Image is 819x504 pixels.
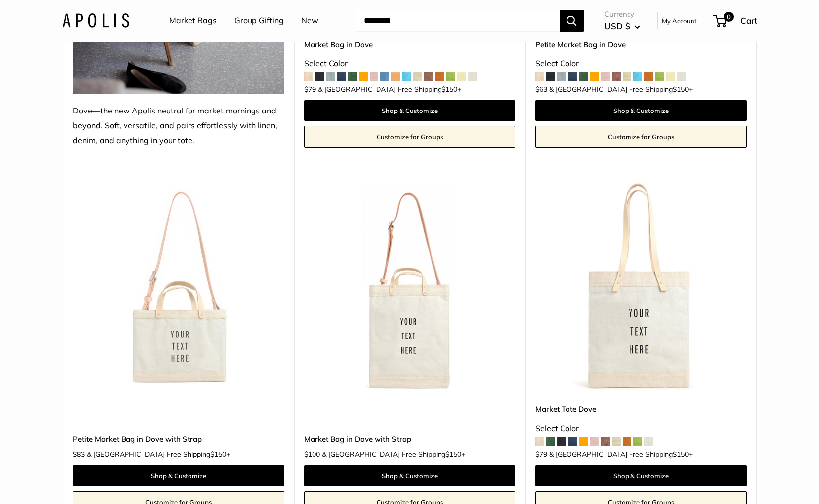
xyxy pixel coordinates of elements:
a: Customize for Groups [304,126,515,148]
a: Shop & Customize [304,465,515,486]
span: $63 [535,85,547,94]
span: $79 [535,450,547,459]
img: Market Bag in Dove with Strap [304,182,515,393]
span: $150 [673,450,689,459]
a: Market Tote DoveMarket Tote Dove [535,182,747,393]
a: 0 Cart [714,13,757,29]
img: Apolis [63,13,129,28]
span: Currency [604,7,640,21]
span: $150 [210,450,226,459]
a: Market Bag in Dove with Strap [304,433,515,445]
a: My Account [662,15,697,27]
a: Market Bag in Dove [304,39,515,50]
a: Petite Market Bag in Dove with Strap [73,433,284,445]
span: Cart [740,15,757,26]
a: Group Gifting [234,13,284,28]
a: Market Tote Dove [535,403,747,415]
span: USD $ [604,21,630,31]
button: USD $ [604,18,640,34]
span: $150 [673,85,689,94]
a: Customize for Groups [535,126,747,148]
span: $150 [441,85,457,94]
a: Shop & Customize [535,100,747,121]
img: Petite Market Bag in Dove with Strap [73,182,284,393]
a: Shop & Customize [73,465,284,486]
span: $150 [445,450,461,459]
span: & [GEOGRAPHIC_DATA] Free Shipping + [549,451,693,458]
a: Market Bag in Dove with StrapMarket Bag in Dove with Strap [304,182,515,393]
a: Shop & Customize [535,465,747,486]
span: & [GEOGRAPHIC_DATA] Free Shipping + [87,451,230,458]
span: & [GEOGRAPHIC_DATA] Free Shipping + [318,86,461,93]
span: & [GEOGRAPHIC_DATA] Free Shipping + [549,86,693,93]
span: 0 [723,12,733,22]
span: $100 [304,450,320,459]
a: Market Bags [169,13,217,28]
img: Market Tote Dove [535,182,747,393]
span: & [GEOGRAPHIC_DATA] Free Shipping + [322,451,465,458]
button: Search [560,10,584,32]
input: Search... [356,10,560,32]
a: Petite Market Bag in Dove [535,39,747,50]
div: Select Color [535,56,747,71]
a: Shop & Customize [304,100,515,121]
div: Select Color [304,56,515,71]
div: Select Color [535,421,747,436]
span: $79 [304,85,316,94]
div: Dove—the new Apolis neutral for market mornings and beyond. Soft, versatile, and pairs effortless... [73,104,284,148]
a: Petite Market Bag in Dove with StrapPetite Market Bag in Dove with Strap [73,182,284,393]
a: New [301,13,318,28]
span: $83 [73,450,85,459]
